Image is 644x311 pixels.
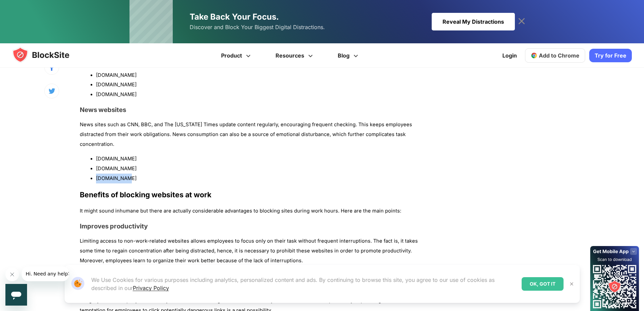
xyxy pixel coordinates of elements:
li: [DOMAIN_NAME] [96,90,431,99]
p: Limiting access to non-work-related websites allows employees to focus only on their task without... [80,236,431,265]
li: [DOMAIN_NAME] [96,174,431,183]
p: News sites such as CNN, BBC, and The [US_STATE] Times update content regularly, encouraging frequ... [80,120,431,149]
li: [DOMAIN_NAME] [96,80,431,90]
img: chrome-icon.svg [531,52,538,59]
span: Add to Chrome [539,52,579,59]
img: Close [569,281,574,287]
a: Resources [264,43,326,68]
li: [DOMAIN_NAME] [96,164,431,174]
img: blocksite-icon.5d769676.svg [12,47,82,63]
button: Close [567,280,576,288]
div: OK, GOT IT [522,277,564,291]
iframe: Message from company [22,266,69,281]
div: Reveal My Distractions [432,13,515,30]
a: Product [210,43,264,68]
h2: Benefits of blocking websites at work [80,189,431,200]
li: [DOMAIN_NAME] [96,154,431,164]
h3: News websites [80,106,431,114]
a: Login [498,47,521,64]
p: It might sound inhumane but there are actually considerable advantages to blocking sites during w... [80,206,431,216]
a: Add to Chrome [525,48,585,63]
iframe: Close message [5,268,19,281]
span: Take Back Your Focus. [190,12,279,22]
p: We Use Cookies for various purposes including analytics, personalized content and ads. By continu... [91,276,516,292]
a: Blog [326,43,372,68]
span: Discover and Block Your Biggest Digital Distractions. [190,22,325,32]
iframe: Button to launch messaging window [5,284,27,306]
a: Privacy Policy [133,285,169,291]
li: [DOMAIN_NAME] [96,70,431,80]
a: Try for Free [589,49,632,62]
span: Hi. Need any help? [4,5,49,10]
h3: Improves productivity [80,222,431,230]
